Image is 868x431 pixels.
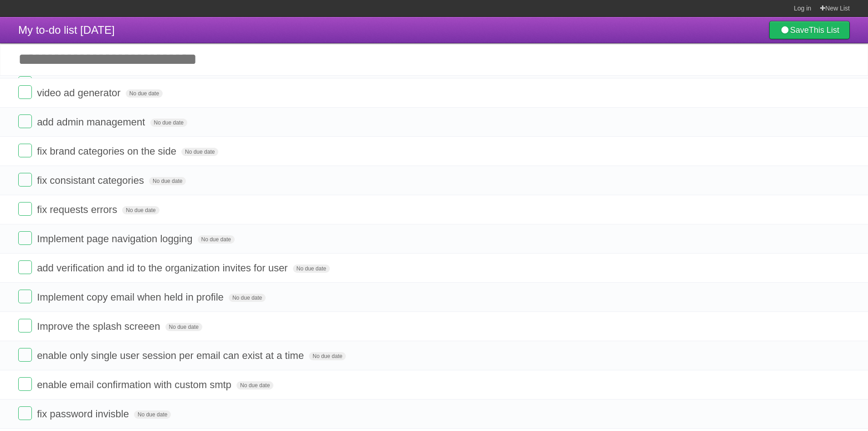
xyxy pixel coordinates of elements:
[18,348,32,362] label: Done
[18,173,32,187] label: Done
[149,177,186,185] span: No due date
[198,235,235,244] span: No due date
[18,406,32,420] label: Done
[18,319,32,332] label: Done
[236,381,273,389] span: No due date
[122,206,159,214] span: No due date
[769,21,850,39] a: SaveThis List
[293,265,330,273] span: No due date
[309,352,346,360] span: No due date
[18,24,115,36] span: My to-do list [DATE]
[809,26,839,35] b: This List
[18,114,32,128] label: Done
[150,119,187,127] span: No due date
[181,148,218,156] span: No due date
[126,89,163,98] span: No due date
[37,175,146,186] span: fix consistant categories
[18,231,32,245] label: Done
[37,321,162,332] span: Improve the splash screeen
[37,204,119,215] span: fix requests errors
[18,85,32,99] label: Done
[37,116,147,128] span: add admin management
[18,260,32,274] label: Done
[37,379,234,390] span: enable email confirmation with custom smtp
[18,377,32,391] label: Done
[37,262,290,274] span: add verification and id to the organization invites for user
[37,145,179,157] span: fix brand categories on the side
[165,323,202,331] span: No due date
[18,144,32,157] label: Done
[134,410,171,419] span: No due date
[37,87,123,99] span: video ad generator
[37,233,195,244] span: Implement page navigation logging
[229,294,266,302] span: No due date
[18,202,32,216] label: Done
[37,350,306,361] span: enable only single user session per email can exist at a time
[18,290,32,303] label: Done
[37,408,131,420] span: fix password invisble
[18,76,32,90] label: Done
[37,291,226,303] span: Implement copy email when held in profile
